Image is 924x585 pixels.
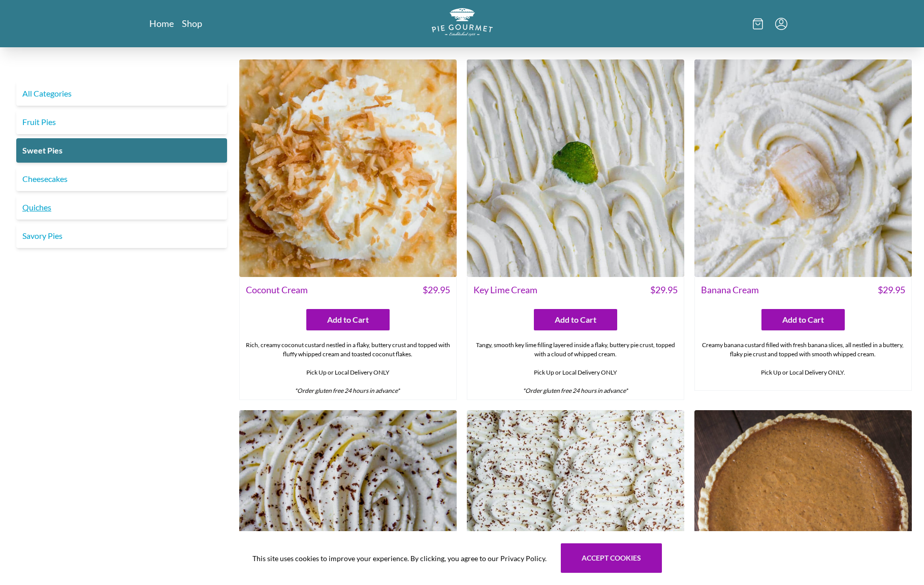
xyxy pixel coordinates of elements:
button: Add to Cart [534,309,617,330]
button: Add to Cart [761,309,845,330]
span: This site uses cookies to improve your experience. By clicking, you agree to our Privacy Policy. [252,553,547,564]
em: *Order gluten free 24 hours in advance* [523,387,628,394]
span: Banana Cream [701,283,759,297]
img: logo [432,8,493,36]
button: Menu [775,18,787,30]
a: Quiches [16,195,227,220]
img: Banana Cream [694,59,912,277]
a: All Categories [16,81,227,106]
span: Add to Cart [327,314,369,326]
span: $ 29.95 [650,283,678,297]
a: Home [149,17,174,29]
em: *Order gluten free 24 hours in advance* [295,387,400,394]
img: Key Lime Cream [467,59,684,277]
span: Coconut Cream [246,283,308,297]
span: $ 29.95 [423,283,450,297]
a: Cheesecakes [16,167,227,191]
a: Logo [432,8,493,39]
a: Shop [182,17,202,29]
div: Tangy, smooth key lime filling layered inside a flaky, buttery pie crust, topped with a cloud of ... [467,336,684,399]
a: Sweet Pies [16,138,227,163]
div: Rich, creamy coconut custard nestled in a flaky, buttery crust and topped with fluffy whipped cre... [240,336,456,399]
a: Fruit Pies [16,110,227,134]
img: Coconut Cream [239,59,457,277]
span: $ 29.95 [878,283,905,297]
button: Accept cookies [561,543,662,573]
div: Creamy banana custard filled with fresh banana slices, all nestled in a buttery, flaky pie crust ... [695,336,911,390]
span: Key Lime Cream [473,283,537,297]
span: Add to Cart [555,314,596,326]
a: Savory Pies [16,224,227,248]
button: Add to Cart [306,309,390,330]
span: Add to Cart [782,314,824,326]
